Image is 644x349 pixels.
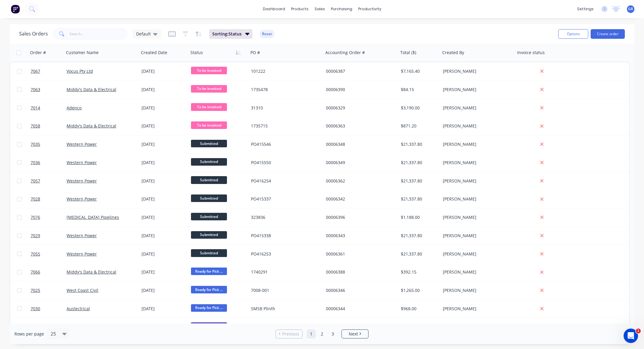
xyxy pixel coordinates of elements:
a: Western Power [67,196,97,202]
h1: Sales Orders [19,31,48,37]
div: 1735478 [251,87,318,93]
div: $871.20 [401,123,436,129]
div: Created By [442,50,464,56]
div: $1,188.00 [401,214,436,220]
div: 00006346 [326,287,392,293]
a: 7058 [31,117,67,135]
div: Status [190,50,203,56]
div: [DATE] [142,269,186,275]
span: To be invoiced [191,67,227,74]
a: Middy's Data & Electrical [67,123,116,129]
button: Options [558,29,588,39]
div: $1,265.00 [401,287,436,293]
ul: Pagination [273,329,371,338]
div: [PERSON_NAME] [443,269,509,275]
div: [PERSON_NAME] [443,141,509,147]
div: 1740291 [251,269,318,275]
div: [DATE] [142,160,186,166]
div: [PERSON_NAME] [443,214,509,220]
div: [DATE] [142,123,186,129]
span: To be invoiced [191,103,227,111]
div: 31310 [251,105,318,111]
a: 7057 [31,172,67,190]
a: Western Power [67,233,97,238]
div: purchasing [328,5,355,14]
button: Sorting:Status [209,29,252,39]
a: Auslectrical [67,306,90,311]
div: 00006344 [326,306,392,312]
div: Invoice status [517,50,545,56]
span: To be invoiced [191,121,227,129]
a: dashboard [260,5,288,14]
div: [DATE] [142,196,186,202]
span: Submitted [191,249,227,257]
span: 7014 [31,105,40,111]
a: Middy's Data & Electrical [67,269,116,275]
span: Submitted [191,176,227,184]
div: [PERSON_NAME] [443,251,509,257]
a: 7055 [31,245,67,263]
div: [DATE] [142,68,186,74]
span: 7063 [31,87,40,93]
div: PO415550 [251,160,318,166]
button: Reset [260,30,274,38]
div: 00006348 [326,141,392,147]
div: Total ($) [400,50,416,56]
div: 00006388 [326,269,392,275]
span: 7028 [31,196,40,202]
span: Sorting: Status [212,31,242,37]
a: Page 1 is your current page [307,329,316,338]
img: Factory [11,5,20,14]
span: GR [628,6,633,12]
div: [DATE] [142,141,186,147]
div: $7,165.40 [401,68,436,74]
div: [PERSON_NAME] [443,123,509,129]
div: 00006387 [326,68,392,74]
div: 00006329 [326,105,392,111]
span: 7036 [31,160,40,166]
div: [DATE] [142,233,186,239]
div: 00006363 [326,123,392,129]
div: PO # [250,50,260,56]
a: 7014 [31,99,67,117]
div: $21,337.80 [401,233,436,239]
span: 7055 [31,251,40,257]
button: Create order [591,29,625,39]
div: [DATE] [142,306,186,312]
div: $3,190.00 [401,105,436,111]
div: 7008-001 [251,287,318,293]
div: 00006349 [326,160,392,166]
span: To be invoiced [191,85,227,93]
span: 7076 [31,214,40,220]
div: PO416254 [251,178,318,184]
span: 7029 [31,233,40,239]
div: [PERSON_NAME] [443,68,509,74]
div: $21,337.80 [401,196,436,202]
a: 7030 [31,300,67,318]
a: 7025 [31,281,67,299]
div: 00006361 [326,251,392,257]
a: 7066 [31,263,67,281]
span: Next [349,331,358,337]
a: Adenco [67,105,82,111]
a: West Coast Civil [67,287,98,293]
div: [DATE] [142,214,186,220]
iframe: Intercom live chat [624,329,638,343]
span: 7058 [31,123,40,129]
a: 7067 [31,62,67,80]
div: $968.00 [401,306,436,312]
div: $21,337.80 [401,251,436,257]
div: Accounting Order # [325,50,365,56]
a: 7063 [31,81,67,99]
a: Vocus Pty Ltd [67,68,93,74]
a: Next page [342,331,368,337]
a: Page 3 [328,329,337,338]
div: PO416253 [251,251,318,257]
span: Default [136,31,151,37]
a: Western Power [67,160,97,165]
a: Middy's Data & Electrical [67,87,116,92]
input: Search... [70,28,128,40]
a: Previous page [276,331,302,337]
div: 00006343 [326,233,392,239]
div: $392.15 [401,269,436,275]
